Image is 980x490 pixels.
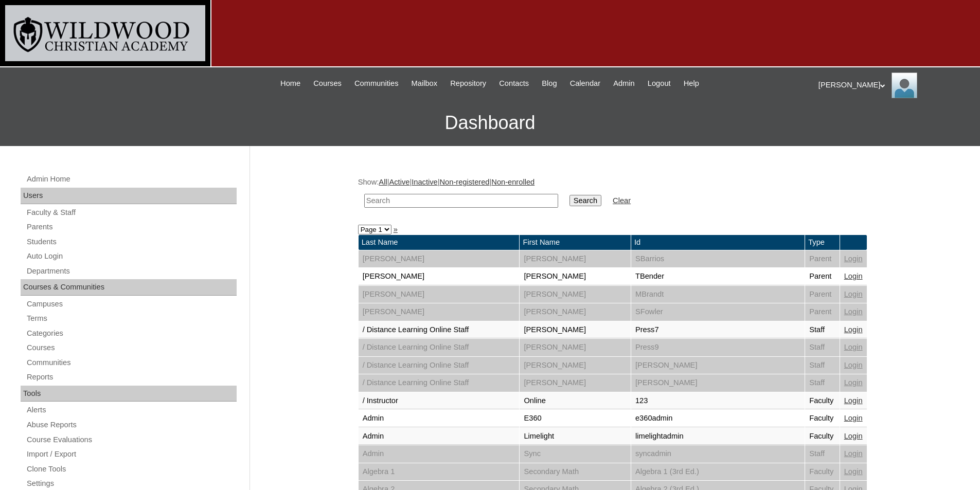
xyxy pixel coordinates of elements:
[359,235,520,250] td: Last Name
[631,410,805,427] td: e360admin
[5,100,975,146] h3: Dashboard
[359,321,520,339] td: / Distance Learning Online Staff
[26,371,237,384] a: Reports
[520,410,630,427] td: E360
[412,178,438,186] a: Inactive
[537,78,562,89] a: Blog
[805,428,840,445] td: Faculty
[359,374,520,392] td: / Distance Learning Online Staff
[494,78,534,89] a: Contacts
[26,206,237,219] a: Faculty & Staff
[359,286,520,303] td: [PERSON_NAME]
[520,339,630,356] td: [PERSON_NAME]
[844,272,863,280] a: Login
[844,396,863,405] a: Login
[679,78,704,89] a: Help
[308,78,347,89] a: Courses
[359,357,520,374] td: / Distance Learning Online Staff
[844,255,863,263] a: Login
[440,178,490,186] a: Non-registered
[389,178,409,186] a: Active
[631,250,805,268] td: SBarrios
[359,463,520,481] td: Algebra 1
[21,279,237,296] div: Courses & Communities
[359,268,520,285] td: [PERSON_NAME]
[818,72,970,98] div: [PERSON_NAME]
[359,445,520,463] td: Admin
[26,356,237,369] a: Communities
[805,250,840,268] td: Parent
[26,341,237,354] a: Courses
[631,286,805,303] td: MBrandt
[520,463,630,481] td: Secondary Math
[805,286,840,303] td: Parent
[499,78,529,89] span: Contacts
[26,477,237,490] a: Settings
[450,78,486,89] span: Repository
[21,386,237,402] div: Tools
[349,78,404,89] a: Communities
[359,410,520,427] td: Admin
[26,448,237,461] a: Import / Export
[21,188,237,204] div: Users
[844,414,863,422] a: Login
[844,343,863,351] a: Login
[631,303,805,321] td: SFowler
[844,361,863,369] a: Login
[26,298,237,311] a: Campuses
[844,449,863,458] a: Login
[520,250,630,268] td: [PERSON_NAME]
[520,445,630,463] td: Sync
[631,374,805,392] td: [PERSON_NAME]
[491,178,534,186] a: Non-enrolled
[684,78,699,89] span: Help
[643,78,676,89] a: Logout
[359,428,520,445] td: Admin
[631,357,805,374] td: [PERSON_NAME]
[379,178,387,186] a: All
[520,235,630,250] td: First Name
[892,72,917,98] img: Jill Isaac
[648,78,671,89] span: Logout
[844,325,863,334] a: Login
[445,78,491,89] a: Repository
[520,268,630,285] td: [PERSON_NAME]
[805,410,840,427] td: Faculty
[805,463,840,481] td: Faculty
[26,463,237,476] a: Clone Tools
[26,173,237,186] a: Admin Home
[613,78,635,89] span: Admin
[631,428,805,445] td: limelightadmin
[359,250,520,268] td: [PERSON_NAME]
[520,303,630,321] td: [PERSON_NAME]
[520,374,630,392] td: [PERSON_NAME]
[844,290,863,298] a: Login
[520,392,630,410] td: Online
[631,321,805,339] td: Press7
[26,250,237,263] a: Auto Login
[565,78,605,89] a: Calendar
[275,78,306,89] a: Home
[394,225,398,233] a: »
[26,419,237,431] a: Abuse Reports
[520,321,630,339] td: [PERSON_NAME]
[805,303,840,321] td: Parent
[569,195,601,206] input: Search
[358,177,867,213] div: Show: | | | |
[805,374,840,392] td: Staff
[805,445,840,463] td: Staff
[844,467,863,476] a: Login
[844,378,863,387] a: Login
[26,221,237,233] a: Parents
[359,392,520,410] td: / Instructor
[805,339,840,356] td: Staff
[406,78,443,89] a: Mailbox
[359,339,520,356] td: / Distance Learning Online Staff
[520,286,630,303] td: [PERSON_NAME]
[631,463,805,481] td: Algebra 1 (3rd Ed.)
[631,445,805,463] td: syncadmin
[631,339,805,356] td: Press9
[805,357,840,374] td: Staff
[844,307,863,316] a: Login
[5,5,205,61] img: logo-white.png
